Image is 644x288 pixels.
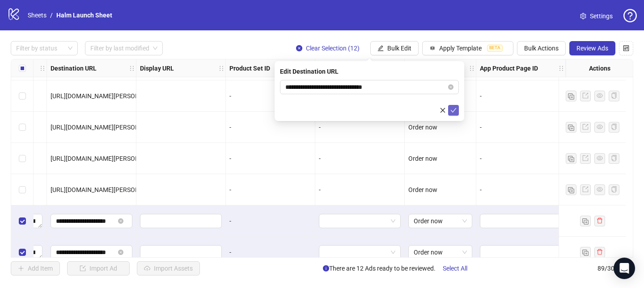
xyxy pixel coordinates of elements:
[563,59,565,77] div: Resize App Product Page ID column
[576,45,608,52] span: Review Ads
[422,41,513,55] button: Apply TemplateBETA
[524,45,559,52] span: Bulk Actions
[323,265,329,271] span: info-circle
[67,261,130,275] button: Import Ad
[475,65,481,71] span: holder
[11,112,34,143] div: Select row 75
[517,41,566,55] button: Bulk Actions
[564,65,571,71] span: holder
[590,11,613,21] span: Settings
[436,261,475,275] button: Select All
[597,92,603,99] span: eye
[11,59,34,77] div: Select all rows
[597,263,633,273] span: 89 / 300 items
[614,258,635,279] div: Open Intercom Messenger
[448,84,453,90] button: close-circle
[443,265,467,272] span: Select All
[450,107,457,113] span: check
[558,65,564,71] span: holder
[597,124,603,130] span: eye
[51,155,161,162] span: [URL][DOMAIN_NAME][PERSON_NAME]
[296,45,302,51] span: close-circle
[582,186,589,192] span: export
[377,45,384,51] span: edit
[480,124,482,131] span: -
[580,13,586,19] span: setting
[566,153,576,164] button: Duplicate
[408,186,437,193] span: Order now
[39,65,46,71] span: holder
[474,59,476,77] div: Resize Call to Action column
[566,91,576,101] button: Duplicate
[55,10,114,20] a: Halm Launch Sheet
[582,92,589,99] span: export
[225,65,231,71] span: holder
[408,124,437,131] span: Order now
[582,124,589,130] span: export
[223,59,225,77] div: Resize Display URL column
[11,174,34,205] div: Select row 77
[229,91,311,101] div: -
[319,185,401,195] div: -
[11,261,60,275] button: Add Item
[229,154,311,163] div: -
[469,65,475,71] span: holder
[280,67,459,76] div: Edit Destination URL
[414,246,467,259] span: Order now
[480,63,538,73] strong: App Product Page ID
[118,218,123,224] button: close-circle
[580,247,591,258] button: Duplicate
[313,59,315,77] div: Resize Product Set ID column
[11,205,34,237] div: Select row 78
[370,41,419,55] button: Bulk Edit
[597,186,603,192] span: eye
[137,261,200,275] button: Import Assets
[51,124,161,131] span: [URL][DOMAIN_NAME][PERSON_NAME]
[135,65,141,71] span: holder
[140,63,174,73] strong: Display URL
[229,247,311,257] div: -
[566,184,576,195] button: Duplicate
[619,41,633,55] button: Configure table settings
[129,65,135,71] span: holder
[46,65,52,71] span: holder
[11,80,34,112] div: Select row 74
[623,9,637,22] span: question-circle
[480,92,482,100] span: -
[623,45,629,51] span: control
[229,122,311,132] div: -
[487,45,503,52] span: BETA
[306,45,360,52] span: Clear Selection (12)
[134,59,136,77] div: Resize Destination URL column
[387,45,411,52] span: Bulk Edit
[573,9,620,23] a: Settings
[580,216,591,226] button: Duplicate
[480,155,482,162] span: -
[408,155,437,162] span: Order now
[11,143,34,174] div: Select row 76
[44,59,47,77] div: Resize Primary Texts column
[51,92,161,100] span: [URL][DOMAIN_NAME][PERSON_NAME]
[582,155,589,161] span: export
[566,122,576,133] button: Duplicate
[402,59,404,77] div: Resize Leadgen Form column
[319,154,401,163] div: -
[51,63,97,73] strong: Destination URL
[319,122,401,132] div: -
[323,261,475,275] span: There are 12 Ads ready to be reviewed.
[439,45,482,52] span: Apply Template
[118,250,123,255] button: close-circle
[597,155,603,161] span: eye
[589,63,610,73] strong: Actions
[218,65,225,71] span: holder
[569,41,615,55] button: Review Ads
[51,186,161,193] span: [URL][DOMAIN_NAME][PERSON_NAME]
[229,216,311,226] div: -
[26,10,48,20] a: Sheets
[50,10,53,20] li: /
[289,41,367,55] button: Clear Selection (12)
[440,107,446,113] span: close
[480,186,482,193] span: -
